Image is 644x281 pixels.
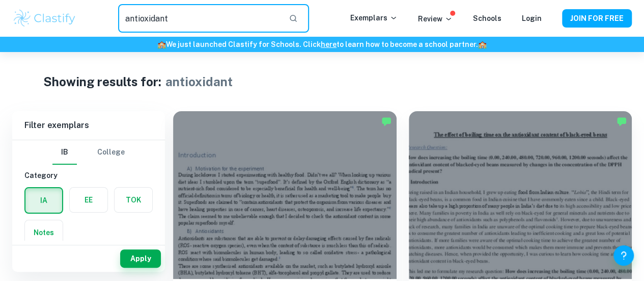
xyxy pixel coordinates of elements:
[165,72,233,91] h1: antioxidant
[120,249,161,268] button: Apply
[52,140,125,165] div: Filter type choice
[97,140,125,165] button: College
[473,14,501,22] a: Schools
[157,40,166,48] span: 🏫
[118,4,281,33] input: Search for any exemplars...
[115,188,152,212] button: TOK
[2,39,642,50] h6: We just launched Clastify for Schools. Click to learn how to become a school partner.
[25,188,62,213] button: IA
[12,111,165,140] h6: Filter exemplars
[381,116,391,126] img: Marked
[562,9,632,28] button: JOIN FOR FREE
[24,170,153,181] h6: Category
[43,72,161,91] h1: Showing results for:
[522,14,542,22] a: Login
[52,140,77,165] button: IB
[478,40,487,48] span: 🏫
[12,8,77,29] img: Clastify logo
[70,188,107,212] button: EE
[418,13,453,24] p: Review
[25,220,63,245] button: Notes
[321,40,337,48] a: here
[613,245,634,266] button: Help and Feedback
[617,116,627,126] img: Marked
[350,12,398,23] p: Exemplars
